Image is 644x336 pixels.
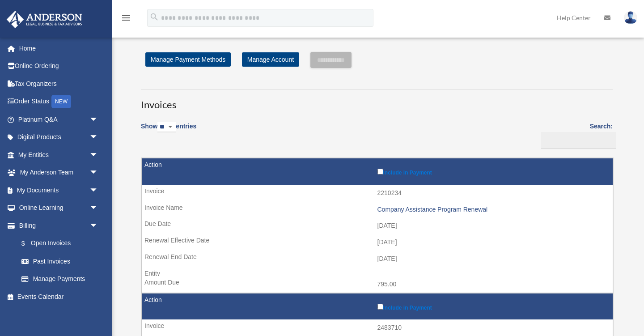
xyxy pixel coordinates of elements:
[6,128,112,146] a: Digital Productsarrow_drop_down
[377,302,609,311] label: Include in Payment
[377,169,383,174] input: Include in Payment
[89,217,107,235] span: arrow_drop_down
[6,57,112,75] a: Online Ordering
[13,252,107,270] a: Past Invoices
[121,13,131,23] i: menu
[142,185,613,202] td: 2210234
[377,167,609,176] label: Include in Payment
[141,121,196,141] label: Show entries
[377,304,383,310] input: Include in Payment
[142,251,613,268] td: [DATE]
[141,89,613,112] h3: Invoices
[121,16,131,23] a: menu
[6,164,112,182] a: My Anderson Teamarrow_drop_down
[142,217,613,234] td: [DATE]
[26,238,31,249] span: $
[6,93,112,111] a: Order StatusNEW
[51,95,71,108] div: NEW
[89,164,107,182] span: arrow_drop_down
[89,111,107,129] span: arrow_drop_down
[6,146,112,164] a: My Entitiesarrow_drop_down
[242,52,299,67] a: Manage Account
[6,199,112,217] a: Online Learningarrow_drop_down
[89,181,107,200] span: arrow_drop_down
[142,234,613,251] td: [DATE]
[89,199,107,217] span: arrow_drop_down
[142,276,613,293] td: 795.00
[13,234,103,253] a: $Open Invoices
[6,75,112,93] a: Tax Organizers
[6,111,112,128] a: Platinum Q&Aarrow_drop_down
[89,146,107,164] span: arrow_drop_down
[624,11,637,24] img: User Pic
[6,288,112,306] a: Events Calendar
[6,181,112,199] a: My Documentsarrow_drop_down
[149,12,159,22] i: search
[377,206,609,213] div: Company Assistance Program Renewal
[157,122,176,132] select: Showentries
[145,52,231,67] a: Manage Payment Methods
[6,39,112,57] a: Home
[13,270,107,288] a: Manage Payments
[538,121,613,149] label: Search:
[6,217,107,234] a: Billingarrow_drop_down
[89,128,107,147] span: arrow_drop_down
[541,132,616,149] input: Search:
[4,11,85,28] img: Anderson Advisors Platinum Portal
